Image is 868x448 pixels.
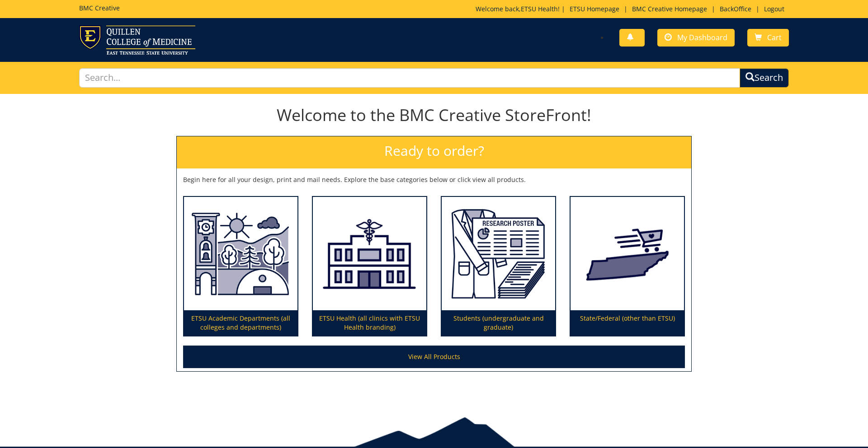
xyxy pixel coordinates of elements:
a: ETSU Academic Departments (all colleges and departments) [184,197,297,336]
h1: Welcome to the BMC Creative StoreFront! [176,106,692,124]
a: ETSU Homepage [565,5,624,13]
a: ETSU Health (all clinics with ETSU Health branding) [313,197,426,336]
button: Search [740,68,789,88]
img: Students (undergraduate and graduate) [442,197,555,311]
p: Welcome back, ! | | | | [476,5,789,14]
a: BackOffice [715,5,756,13]
p: ETSU Health (all clinics with ETSU Health branding) [313,310,426,336]
a: View All Products [183,345,685,368]
img: ETSU Academic Departments (all colleges and departments) [184,197,297,311]
a: Students (undergraduate and graduate) [442,197,555,336]
a: State/Federal (other than ETSU) [571,197,684,336]
p: State/Federal (other than ETSU) [571,310,684,336]
h5: BMC Creative [79,5,120,11]
a: BMC Creative Homepage [627,5,712,13]
img: ETSU Health (all clinics with ETSU Health branding) [313,197,426,311]
img: State/Federal (other than ETSU) [571,197,684,311]
span: My Dashboard [677,33,727,42]
a: Logout [759,5,789,13]
a: Cart [747,29,789,47]
img: ETSU logo [79,25,195,55]
span: Cart [767,33,782,42]
p: Begin here for all your design, print and mail needs. Explore the base categories below or click ... [183,175,685,184]
p: Students (undergraduate and graduate) [442,310,555,336]
p: ETSU Academic Departments (all colleges and departments) [184,310,297,336]
a: My Dashboard [657,29,735,47]
h2: Ready to order? [177,136,691,168]
input: Search... [79,68,740,88]
a: ETSU Health [521,5,558,13]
